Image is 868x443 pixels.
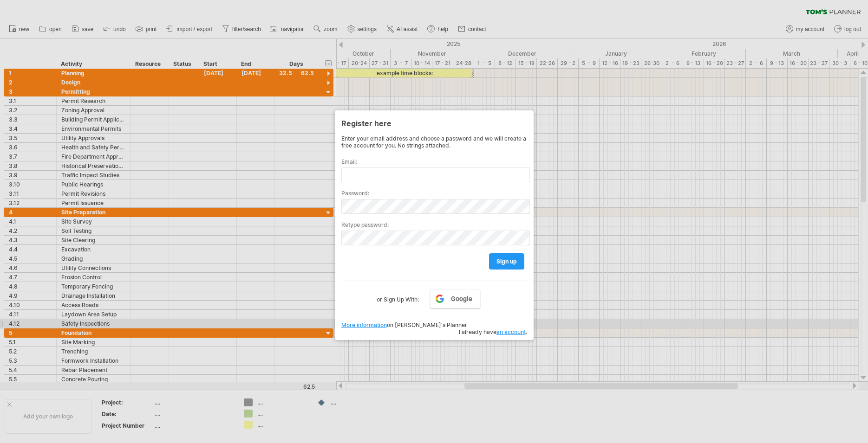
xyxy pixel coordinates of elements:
span: on [PERSON_NAME]'s Planner [341,321,467,328]
a: sign up [489,253,524,270]
div: Register here [341,115,527,131]
span: sign up [496,258,517,265]
label: Email: [341,158,527,165]
label: Password: [341,190,527,197]
span: I already have . [459,328,527,335]
a: More information [341,321,387,328]
span: Google [451,295,472,302]
a: Google [430,289,480,308]
div: Enter your email address and choose a password and we will create a free account for you. No stri... [341,135,527,149]
a: an account [496,328,526,335]
label: Retype password: [341,221,527,228]
label: or Sign Up With: [377,289,419,305]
